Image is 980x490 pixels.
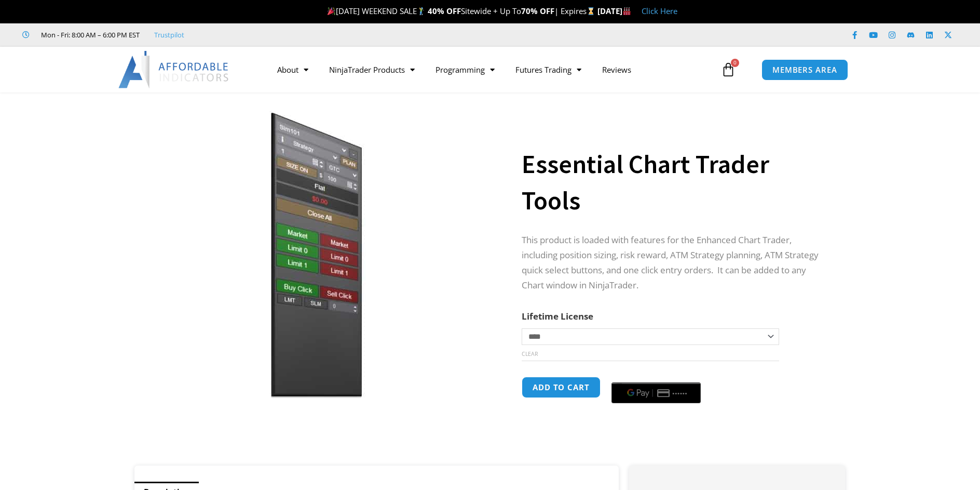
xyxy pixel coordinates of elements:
strong: [DATE] [597,6,631,16]
strong: 70% OFF [521,6,554,16]
a: Programming [425,58,505,82]
a: 0 [705,55,751,85]
span: 0 [731,59,739,67]
p: This product is loaded with features for the Enhanced Chart Trader, including position sizing, ri... [522,233,825,293]
a: NinjaTrader Products [319,58,425,82]
img: 🏌️‍♂️ [417,7,425,15]
a: About [267,58,319,82]
a: Reviews [592,58,642,82]
span: Mon - Fri: 8:00 AM – 6:00 PM EST [38,29,140,41]
a: Futures Trading [505,58,592,82]
button: Add to cart [522,377,601,398]
span: MEMBERS AREA [772,66,837,74]
img: 🏭 [623,7,631,15]
label: Lifetime License [522,310,593,322]
a: Clear options [522,350,538,357]
button: Buy with GPay [611,382,701,403]
span: [DATE] WEEKEND SALE Sitewide + Up To | Expires [325,6,597,16]
nav: Menu [267,58,718,82]
a: MEMBERS AREA [761,59,848,81]
img: LogoAI | Affordable Indicators – NinjaTrader [118,51,230,88]
a: Trustpilot [154,29,184,41]
text: •••••• [673,390,688,397]
a: Click Here [642,6,677,16]
h1: Essential Chart Trader Tools [522,146,825,219]
strong: 40% OFF [428,6,461,16]
img: Essential Chart Trader Tools [149,111,483,398]
iframe: Secure payment input frame [609,375,703,376]
img: ⌛ [587,7,595,15]
img: 🎉 [328,7,335,15]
